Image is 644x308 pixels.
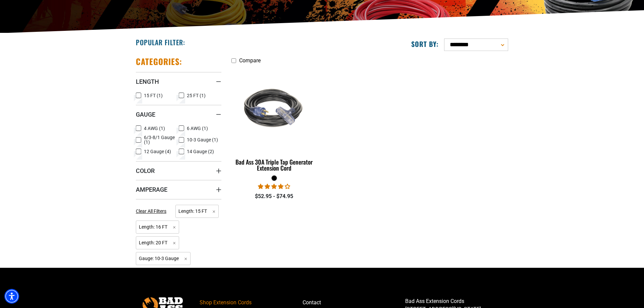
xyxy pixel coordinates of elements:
[187,137,218,142] span: 10-3 Gauge (1)
[136,224,179,230] a: Length: 16 FT
[231,192,317,200] div: $52.95 - $74.95
[303,297,406,308] a: Contact
[136,255,191,261] a: Gauge: 10-3 Gauge
[136,78,159,85] span: Length
[144,135,176,144] span: 6/3-8/1 Gauge (1)
[187,93,206,98] span: 25 FT (1)
[175,205,219,218] span: Length: 15 FT
[200,297,303,308] a: Shop Extension Cords
[136,56,182,67] h2: Categories:
[258,183,290,190] span: 4.00 stars
[136,38,185,47] h2: Popular Filter:
[136,239,179,246] a: Length: 20 FT
[136,186,167,193] span: Amperage
[187,126,208,131] span: 6 AWG (1)
[411,40,439,48] label: Sort by:
[187,149,214,154] span: 14 Gauge (2)
[136,208,169,215] a: Clear All Filters
[136,221,179,234] span: Length: 16 FT
[232,70,317,147] img: black
[175,208,219,214] a: Length: 15 FT
[239,57,261,64] span: Compare
[144,149,171,154] span: 12 Gauge (4)
[231,159,317,171] div: Bad Ass 30A Triple Tap Generator Extension Cord
[136,161,221,180] summary: Color
[136,208,166,214] span: Clear All Filters
[136,252,191,265] span: Gauge: 10-3 Gauge
[4,289,19,304] div: Accessibility Menu
[136,180,221,199] summary: Amperage
[136,105,221,124] summary: Gauge
[144,126,165,131] span: 4 AWG (1)
[136,167,155,175] span: Color
[231,67,317,175] a: black Bad Ass 30A Triple Tap Generator Extension Cord
[136,236,179,249] span: Length: 20 FT
[136,72,221,91] summary: Length
[136,111,155,118] span: Gauge
[144,93,163,98] span: 15 FT (1)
